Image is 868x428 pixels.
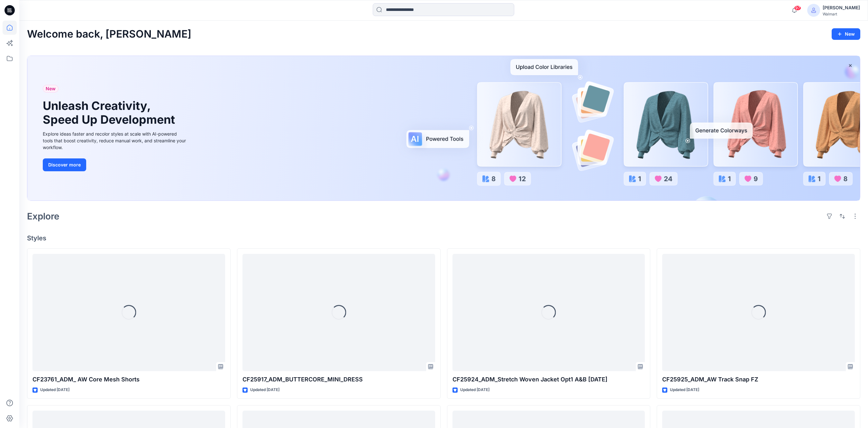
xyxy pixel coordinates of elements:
span: 97 [794,5,801,11]
h4: Styles [27,234,860,242]
h2: Welcome back, [PERSON_NAME] [27,28,191,40]
div: [PERSON_NAME] [823,4,860,12]
p: CF25924_ADM_Stretch Woven Jacket Opt1 A&B [DATE] [452,375,645,384]
p: CF25925_ADM_AW Track Snap FZ [662,375,855,384]
p: CF25917_ADM_BUTTERCORE_MINI_DRESS [242,375,435,384]
div: Walmart [823,12,860,16]
a: Discover more [43,158,187,171]
p: Updated [DATE] [40,387,69,393]
p: Updated [DATE] [460,387,489,393]
span: New [46,85,56,93]
button: Discover more [43,158,86,171]
h2: Explore [27,211,59,221]
h1: Unleash Creativity, Speed Up Development [43,99,178,127]
p: Updated [DATE] [250,387,279,393]
p: CF23761_ADM_ AW Core Mesh Shorts [32,375,225,384]
p: Updated [DATE] [670,387,699,393]
svg: avatar [811,8,816,13]
div: Explore ideas faster and recolor styles at scale with AI-powered tools that boost creativity, red... [43,130,187,151]
button: New [832,28,860,40]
